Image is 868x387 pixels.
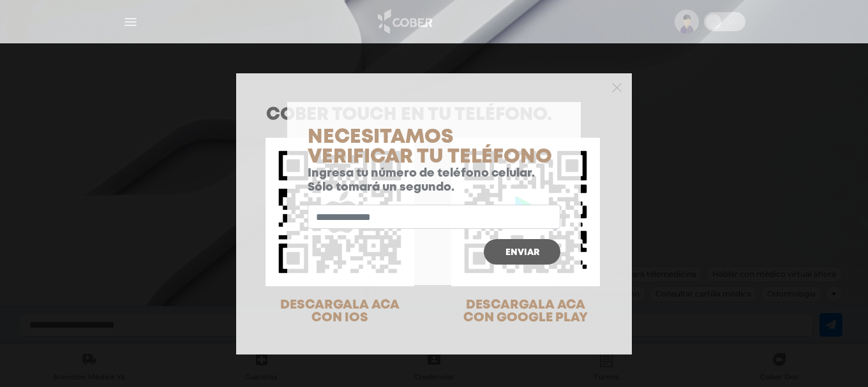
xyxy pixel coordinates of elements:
button: Close [612,81,622,92]
p: Ingresa tu número de teléfono celular. Sólo tomará un segundo. [308,167,560,194]
span: DESCARGALA ACA CON IOS [280,299,400,324]
button: Enviar [484,239,560,265]
span: Necesitamos verificar tu teléfono [308,129,552,166]
span: DESCARGALA ACA CON GOOGLE PLAY [463,299,588,324]
h1: COBER TOUCH en tu teléfono. [266,106,602,124]
img: qr-code [266,138,414,286]
span: Enviar [505,248,539,257]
